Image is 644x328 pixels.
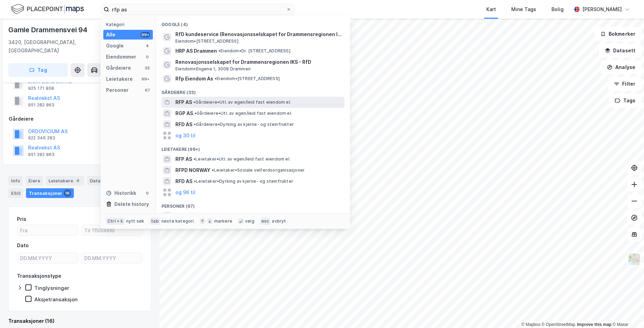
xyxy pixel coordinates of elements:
[175,177,192,185] span: RFD AS
[609,295,644,328] div: Kontrollprogram for chat
[150,218,160,225] div: tab
[175,58,342,66] span: Renovasjonsselskapet for Drammensregionen IKS - RfD
[608,77,641,91] button: Filter
[551,5,564,14] div: Bolig
[106,22,153,27] div: Kategori
[28,102,54,108] div: 951 282 863
[145,54,150,60] div: 0
[175,155,192,163] span: RFP AS
[145,87,150,93] div: 67
[628,253,641,266] img: Z
[17,215,26,223] div: Pris
[34,285,69,291] div: Tinglysninger
[212,167,214,173] span: •
[8,38,123,55] div: 3420, [GEOGRAPHIC_DATA], [GEOGRAPHIC_DATA]
[194,179,293,184] span: Leietaker • Dyrking av kjerne- og steinfrukter
[577,322,611,327] a: Improve this map
[26,176,43,185] div: Eiere
[521,322,540,327] a: Mapbox
[156,198,350,210] div: Personer (67)
[126,218,145,224] div: nytt søk
[175,66,251,72] span: Eiendom • Engene 1, 3008 Drammen
[145,190,150,196] div: 0
[175,212,215,220] span: [PERSON_NAME]
[175,120,192,129] span: RFD AS
[145,65,150,71] div: 33
[11,3,84,15] img: logo.f888ab2527a4732fd821a326f86c7f29.svg
[214,218,232,224] div: markere
[140,76,150,82] div: 99+
[245,218,254,224] div: velg
[81,225,142,235] input: Til 11500000
[601,60,641,74] button: Analyse
[75,177,81,184] div: 6
[215,76,217,81] span: •
[17,253,78,263] input: DD.MM.YYYY
[175,109,193,118] span: RGP AS
[26,188,74,198] div: Transaksjoner
[140,32,150,37] div: 99+
[17,241,29,250] div: Dato
[193,156,290,162] span: Leietaker • Utl. av egen/leid fast eiendom el.
[193,100,291,105] span: Gårdeiere • Utl. av egen/leid fast eiendom el.
[582,5,622,14] div: [PERSON_NAME]
[272,218,286,224] div: avbryt
[106,64,131,72] div: Gårdeiere
[609,94,641,107] button: Tags
[542,322,575,327] a: OpenStreetMap
[193,100,195,105] span: •
[8,63,68,77] button: Tag
[114,200,149,208] div: Delete history
[156,16,350,29] div: Google (4)
[28,152,54,157] div: 951 282 863
[194,122,196,127] span: •
[175,166,210,174] span: RFPD NORWAY
[106,53,136,61] div: Eiendommer
[8,188,23,198] div: ESG
[8,317,151,325] div: Transaksjoner (16)
[156,84,350,97] div: Gårdeiere (33)
[486,5,496,14] div: Kart
[194,179,196,184] span: •
[9,115,151,123] div: Gårdeiere
[175,47,217,55] span: HRP AS Drammen
[162,218,194,224] div: neste kategori
[218,48,220,53] span: •
[34,296,78,303] div: Aksjetransaksjon
[511,5,536,14] div: Mine Tags
[175,98,192,106] span: RFP AS
[218,48,290,54] span: Eiendom • Dr. [STREET_ADDRESS]
[599,44,641,58] button: Datasett
[106,75,133,83] div: Leietakere
[194,111,197,116] span: •
[175,75,213,83] span: Rfp Eiendom As
[212,167,305,173] span: Leietaker • Sosiale velferdsorganisasjoner
[156,141,350,154] div: Leietakere (99+)
[64,190,71,197] div: 16
[106,86,129,94] div: Personer
[175,188,195,197] button: og 96 til
[175,131,195,140] button: og 30 til
[106,189,136,197] div: Historikk
[194,111,292,116] span: Gårdeiere • Utl. av egen/leid fast eiendom el.
[594,27,641,41] button: Bokmerker
[215,76,280,81] span: Eiendom • [STREET_ADDRESS]
[106,218,125,225] div: Ctrl + k
[145,43,150,49] div: 4
[175,38,238,44] span: Eiendom • [STREET_ADDRESS]
[260,218,271,225] div: esc
[8,24,89,35] div: Gamle Drammensvei 94
[609,295,644,328] iframe: Chat Widget
[193,156,195,162] span: •
[194,122,294,127] span: Gårdeiere • Dyrking av kjerne- og steinfrukter
[81,253,142,263] input: DD.MM.YYYY
[87,176,113,185] div: Datasett
[106,42,124,50] div: Google
[28,135,55,141] div: 922 346 283
[106,31,115,39] div: Alle
[28,86,54,91] div: 925 171 808
[8,176,23,185] div: Info
[17,225,78,235] input: Fra
[109,4,286,15] input: Søk på adresse, matrikkel, gårdeiere, leietakere eller personer
[17,272,61,280] div: Transaksjonstype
